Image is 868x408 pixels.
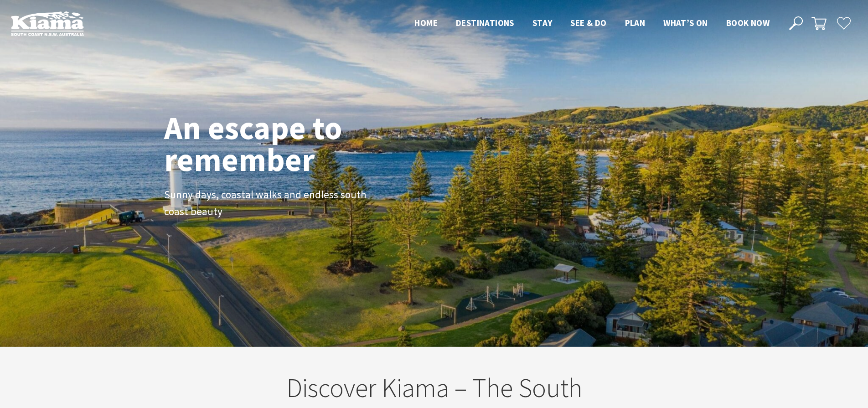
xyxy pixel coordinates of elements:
[11,11,84,36] img: Kiama Logo
[726,17,770,28] span: Book now
[663,17,708,28] span: What’s On
[570,17,606,28] span: See & Do
[414,17,438,28] span: Home
[405,16,779,31] nav: Main Menu
[164,112,415,176] h1: An escape to remember
[456,17,514,28] span: Destinations
[625,17,646,28] span: Plan
[164,187,369,221] p: Sunny days, coastal walks and endless south coast beauty
[532,17,553,28] span: Stay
